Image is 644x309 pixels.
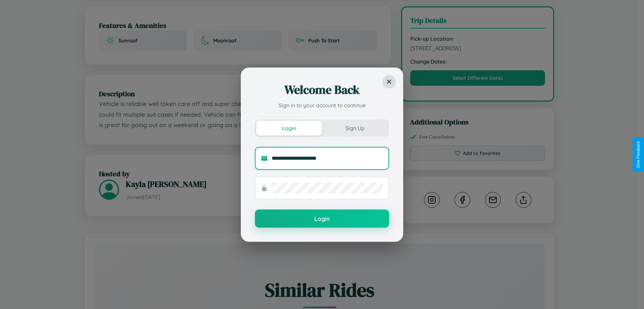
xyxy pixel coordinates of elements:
p: Sign in to your account to continue [255,101,389,109]
button: Sign Up [322,121,388,136]
button: Login [255,209,389,228]
div: Give Feedback [636,141,641,168]
button: Login [256,121,322,136]
h2: Welcome Back [255,82,389,98]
